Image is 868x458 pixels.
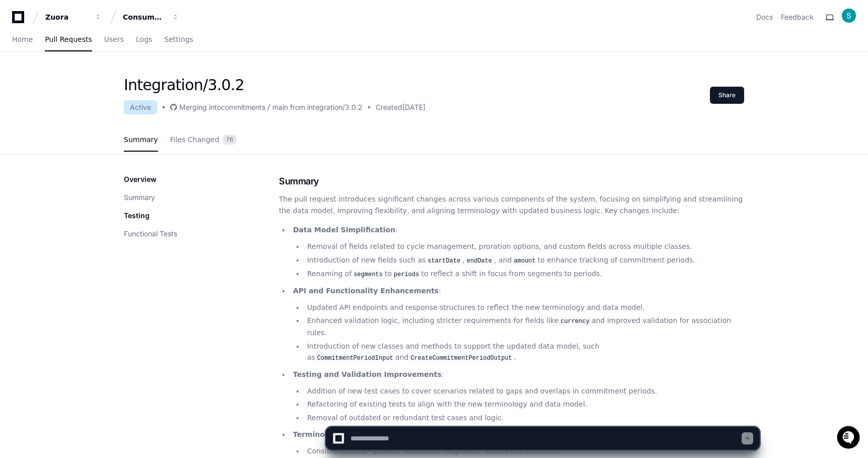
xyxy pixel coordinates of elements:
button: Feedback [781,12,814,22]
a: Powered byPylon [71,105,122,113]
h1: Integration/3.0.2 [124,76,425,94]
p: Overview [124,174,157,184]
img: PlayerZero [10,10,30,30]
span: Settings [164,36,193,42]
span: Pull Requests [45,36,92,42]
li: Addition of new test cases to cover scenarios related to gaps and overlaps in commitment periods. [304,385,744,397]
a: Logs [136,28,152,51]
p: The pull request introduces significant changes across various components of the system, focusing... [279,193,744,217]
div: Welcome [10,40,183,56]
div: Zuora [45,12,89,22]
li: Refactoring of existing tests to align with the new terminology and data model. [304,399,744,410]
li: Removal of outdated or redundant test cases and logic. [304,412,744,424]
a: Home [12,28,33,51]
strong: Data Model Simplification [293,226,395,234]
span: Home [12,36,33,42]
span: Pylon [100,106,122,113]
li: Introduction of new classes and methods to support the updated data model, such as and . [304,341,744,364]
code: currency [558,317,592,326]
code: periods [392,270,421,279]
span: Created [376,102,402,112]
div: Active [124,100,157,114]
span: 76 [223,135,236,145]
span: Files Changed [170,137,220,143]
code: endDate [465,256,494,266]
div: main from integration/3.0.2 [272,102,363,112]
button: Functional Tests [124,229,177,239]
button: Start new chat [171,78,183,90]
span: Logs [136,36,152,42]
code: CommitmentPeriodInput [315,354,395,363]
img: ACg8ocIwQl8nUVuV--54wQ4vXlT90UsHRl14hmZWFd_0DEy7cbtoqw=s96-c [842,9,856,23]
p: : [293,224,744,236]
strong: Terminology and Consistency Updates [293,430,445,438]
p: : [293,429,744,440]
strong: Testing and Validation Improvements [293,370,442,378]
code: startDate [426,256,463,266]
li: Enhanced validation logic, including stricter requirements for fields like and improved validatio... [304,315,744,338]
button: Consumption [119,8,183,26]
li: Removal of fields related to cycle management, proration options, and custom fields across multip... [304,241,744,252]
button: Zuora [41,8,106,26]
li: Consistent use of "periods" instead of "segments" across the codebase. [304,445,744,457]
a: Docs [756,12,773,22]
div: commitments [221,102,265,112]
div: Start new chat [34,75,165,85]
p: : [293,369,744,380]
h1: Summary [279,174,744,188]
li: Introduction of new fields such as , , and to enhance tracking of commitment periods. [304,254,744,267]
strong: API and Functionality Enhancements [293,287,439,295]
p: Testing [124,211,150,221]
span: [DATE] [402,102,425,112]
a: Users [104,28,124,51]
div: Consumption [123,12,166,22]
p: : [293,285,744,297]
a: Pull Requests [45,28,92,51]
button: Share [710,87,744,104]
code: amount [512,256,537,266]
code: segments [351,270,385,279]
span: Summary [124,137,158,143]
img: 1736555170064-99ba0984-63c1-480f-8ee9-699278ef63ed [10,75,28,93]
li: Updated API endpoints and response structures to reflect the new terminology and data model. [304,302,744,313]
span: Users [104,36,124,42]
li: Renaming of to to reflect a shift in focus from segments to periods. [304,268,744,280]
button: Summary [124,192,155,203]
div: Merging into [179,102,221,112]
div: We're available if you need us! [34,85,127,93]
iframe: Open customer support [836,425,863,452]
a: Settings [164,28,193,51]
code: CreateCommitmentPeriodOutput [408,354,514,363]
